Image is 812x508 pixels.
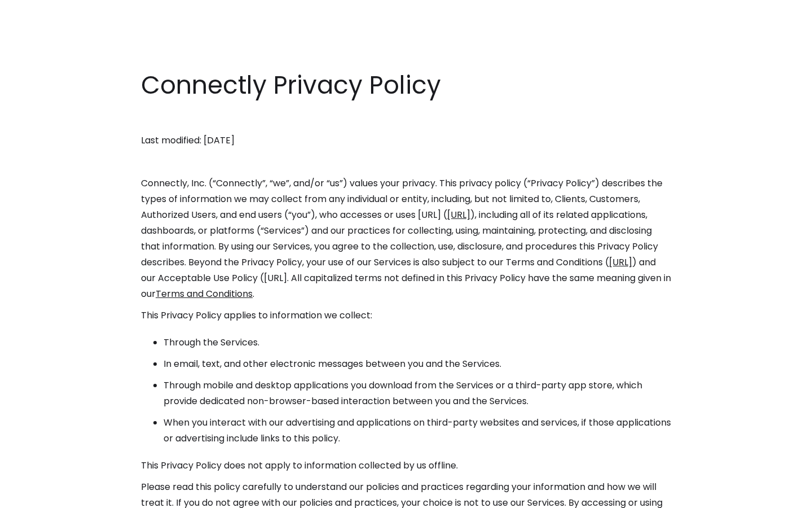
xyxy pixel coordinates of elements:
[141,308,671,323] p: This Privacy Policy applies to information we collect:
[141,111,671,127] p: ‍
[164,378,671,409] li: Through mobile and desktop applications you download from the Services or a third-party app store...
[164,356,671,372] li: In email, text, and other electronic messages between you and the Services.
[609,256,632,269] a: [URL]
[141,176,671,302] p: Connectly, Inc. (“Connectly”, “we”, and/or “us”) values your privacy. This privacy policy (“Priva...
[23,488,68,504] ul: Language list
[164,415,671,446] li: When you interact with our advertising and applications on third-party websites and services, if ...
[141,133,671,148] p: Last modified: [DATE]
[11,487,68,504] aside: Language selected: English
[164,335,671,351] li: Through the Services.
[156,287,253,300] a: Terms and Conditions
[141,154,671,170] p: ‍
[141,68,671,103] h1: Connectly Privacy Policy
[141,458,671,474] p: This Privacy Policy does not apply to information collected by us offline.
[447,208,470,221] a: [URL]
